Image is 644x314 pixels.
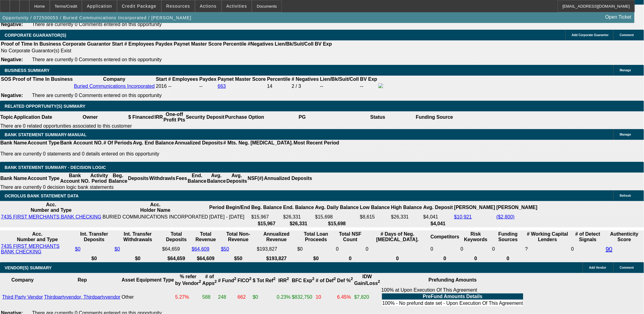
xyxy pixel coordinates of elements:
[292,84,319,89] div: 2 / 3
[292,77,319,82] b: # Negatives
[5,132,86,137] span: BANK STATEMENT SUMMARY-MANUAL
[257,256,296,262] th: $193,827
[257,231,296,243] th: Annualized Revenue
[264,111,340,123] th: PG
[162,243,191,255] td: $64,659
[315,202,359,213] th: Avg. Daily Balance
[60,173,90,184] th: Bank Account NO.
[378,279,380,284] sup: 2
[117,0,161,12] button: Credit Package
[5,68,50,73] span: BUSINESS SUMMARY
[166,4,190,9] span: Resources
[315,287,336,307] td: 10
[122,4,156,9] span: Credit Package
[366,243,430,255] td: 0
[195,0,221,12] button: Actions
[336,243,365,255] td: 0
[202,274,217,286] b: # of Apps
[222,0,252,12] button: Activities
[337,278,353,283] b: Def %
[5,104,85,109] span: RELATED OPPORTUNITY(S) SUMMARY
[103,140,133,146] th: # Of Periods
[525,246,528,252] span: Refresh to pull Number of Working Capital Lenders
[337,287,353,307] td: 6.45%
[247,173,264,184] th: NSF(#)
[115,246,120,252] a: $0
[207,173,226,184] th: Avg. Balance
[620,69,631,72] span: Manage
[391,202,422,213] th: High Balance
[351,277,353,281] sup: 2
[2,15,192,20] span: Opportunity / 072500053 / Buried Communications Incorporated / [PERSON_NAME]
[221,246,229,252] a: $50
[1,48,335,54] td: No Corporate Guarantor(s) Exist
[454,214,472,219] a: $10,921
[128,173,149,184] th: Deposits
[209,214,250,220] td: [DATE] - [DATE]
[253,278,276,283] b: $ Tot Ref
[283,221,314,227] th: $26,331
[60,140,103,146] th: Bank Account NO.
[354,287,381,307] td: $7,820
[13,111,52,123] th: Application Date
[603,12,634,22] a: Open Ticket
[366,231,430,243] th: # Days of Neg. [MEDICAL_DATA].
[75,231,113,243] th: Int. Transfer Deposits
[360,214,390,220] td: $8,615
[149,173,175,184] th: Withdrawls
[78,277,87,282] b: Rep
[360,202,390,213] th: Low Balance
[1,76,12,82] th: SOS
[122,277,174,282] b: Asset Equipment Type
[571,243,605,255] td: 0
[315,214,359,220] td: $15,698
[5,165,106,170] span: Bank Statement Summary - Decision Logic
[223,140,293,146] th: # Mts. Neg. [MEDICAL_DATA].
[162,0,195,12] button: Resources
[492,256,524,262] th: 0
[174,41,222,47] b: Paynet Master Score
[620,133,631,136] span: Manage
[1,214,101,219] a: 7435 FIRST MERCHANTS BANK CHECKING
[186,111,225,123] th: Security Deposit
[430,243,460,255] td: 0
[454,202,495,213] th: [PERSON_NAME]
[252,287,276,307] td: $0
[496,202,538,213] th: [PERSON_NAME]
[273,277,275,281] sup: 2
[187,173,207,184] th: End. Balance
[267,77,290,82] b: Percentile
[1,57,23,62] b: Negative:
[191,256,220,262] th: $64,609
[5,33,66,38] span: CORPORATE GUARANTOR(S)
[114,231,161,243] th: Int. Transfer Withdrawals
[237,278,252,283] b: FICO
[525,231,570,243] th: # Working Capital Lenders
[75,246,80,252] a: $0
[103,77,125,82] b: Company
[382,300,523,306] td: 100% - No prefund date set - Upon Execution Of This Agreement
[275,41,314,47] b: Lien/Bk/Suit/Coll
[1,41,61,47] th: Proof of Time In Business
[430,256,460,262] th: 0
[1,93,23,98] b: Negative:
[154,111,163,123] th: IRR
[226,173,248,184] th: Avg. Deposits
[5,265,52,270] span: VENDOR(S) SUMMARY
[378,83,383,88] img: facebook-icon.png
[90,173,109,184] th: Activity Period
[215,279,217,284] sup: 2
[191,231,220,243] th: Total Revenue
[460,231,491,243] th: Risk Keywords
[156,83,167,90] td: 2016
[32,57,162,62] span: There are currently 0 Comments entered on this opportunity
[175,274,201,286] b: % refer by Vendor
[297,231,335,243] th: Total Loan Proceeds
[53,111,128,123] th: Owner
[221,231,256,243] th: Total Non-Revenue
[1,244,60,254] a: 7435 FIRST MERCHANTS BANK CHECKING
[44,294,120,300] a: Thirdpartyvendor, Thirdpartyvendor
[605,231,643,243] th: Authenticity Score
[589,266,606,269] span: Add Vendor
[620,194,631,197] span: Refresh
